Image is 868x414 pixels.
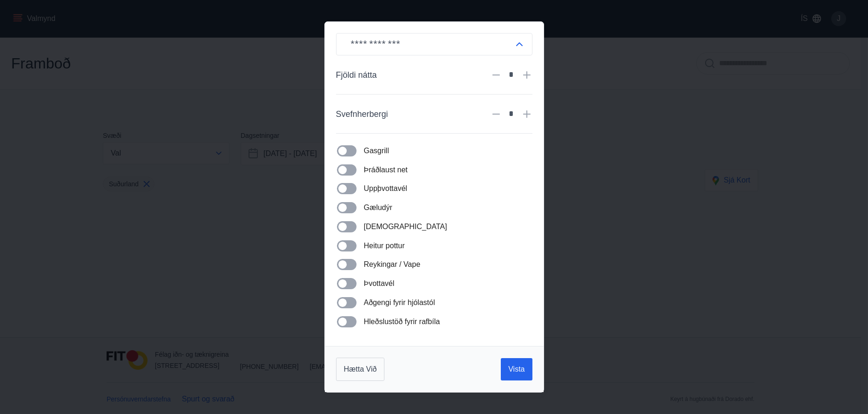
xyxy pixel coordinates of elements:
span: Þráðlaust net [364,164,408,176]
span: Hleðslustöð fyrir rafbíla [364,316,440,327]
span: Aðgengi fyrir hjólastól [364,297,435,308]
span: [DEMOGRAPHIC_DATA] [364,221,447,232]
button: Hætta við [336,358,385,381]
span: Gæludýr [364,202,392,213]
span: Þvottavél [364,278,395,289]
span: Gasgrill [364,145,389,156]
span: Reykingar / Vape [364,259,421,270]
span: Uppþvottavél [364,183,407,194]
button: Vista [501,358,532,380]
span: Fjöldi nátta [336,69,377,81]
span: Vista [508,364,525,374]
span: Svefnherbergi [336,108,388,120]
span: Hætta við [344,364,377,374]
span: Heitur pottur [364,240,405,251]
